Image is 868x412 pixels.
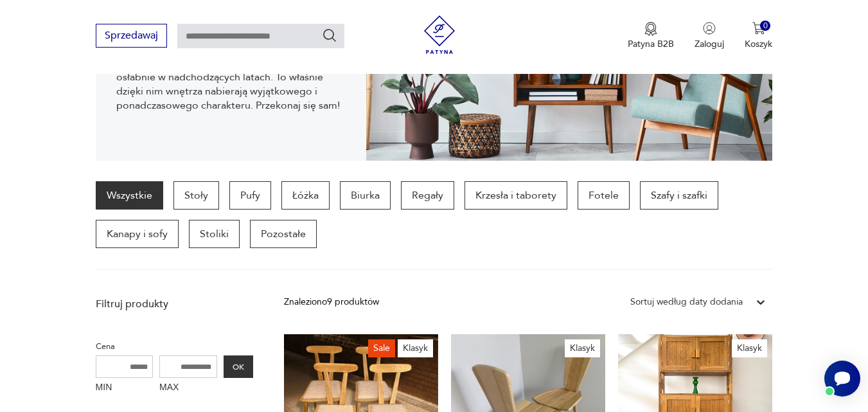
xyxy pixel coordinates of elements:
[628,22,674,50] a: Ikona medaluPatyna B2B
[745,38,772,50] p: Koszyk
[703,22,716,35] img: Ikonka użytkownika
[189,220,240,248] a: Stoliki
[578,181,630,210] a: Fotele
[224,355,253,378] button: OK
[159,378,217,399] label: MAX
[96,220,179,248] a: Kanapy i sofy
[96,181,163,210] a: Wszystkie
[644,22,657,36] img: Ikona medalu
[322,28,337,43] button: Szukaj
[824,361,860,397] iframe: Smartsupp widget button
[250,220,317,248] a: Pozostałe
[640,181,718,210] a: Szafy i szafki
[401,181,454,210] a: Regały
[760,21,771,31] div: 0
[281,181,330,210] a: Łóżka
[96,24,167,48] button: Sprzedawaj
[695,22,724,50] button: Zaloguj
[116,42,346,112] p: [US_STATE] Times obwieścił, że moda na meble retro w duchu mid-century z pewnością nie osłabnie w...
[173,181,219,210] a: Stoły
[340,181,391,210] a: Biurka
[630,295,743,309] div: Sortuj według daty dodania
[96,297,253,311] p: Filtruj produkty
[96,378,154,399] label: MIN
[745,22,772,50] button: 0Koszyk
[420,15,459,54] img: Patyna - sklep z meblami i dekoracjami vintage
[752,22,765,35] img: Ikona koszyka
[229,181,271,210] a: Pufy
[695,38,724,50] p: Zaloguj
[96,339,253,354] p: Cena
[465,181,567,210] a: Krzesła i taborety
[284,295,379,309] div: Znaleziono 9 produktów
[96,32,167,41] a: Sprzedawaj
[628,38,674,50] p: Patyna B2B
[628,22,674,50] button: Patyna B2B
